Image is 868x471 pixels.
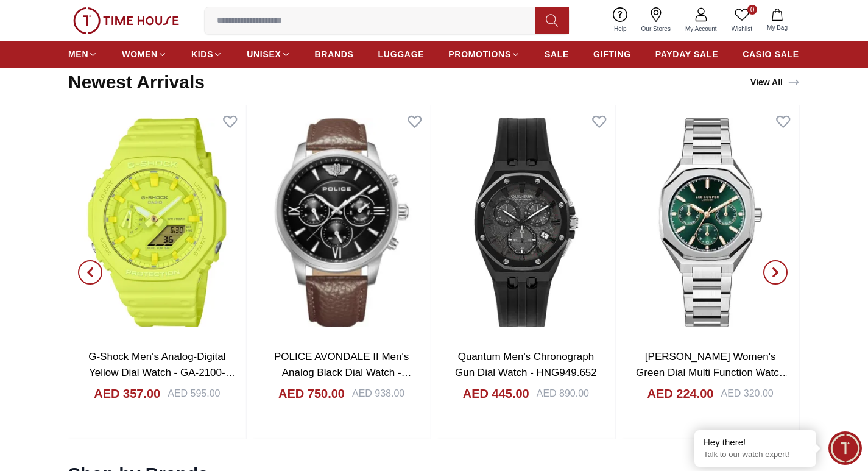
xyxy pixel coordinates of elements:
[68,43,97,65] a: MEN
[747,5,757,15] span: 0
[545,43,569,65] a: SALE
[636,351,789,394] a: [PERSON_NAME] Women's Green Dial Multi Function Watch - LC08046.370
[727,24,757,34] span: Wishlist
[88,351,235,394] a: G-Shock Men's Analog-Digital Yellow Dial Watch - GA-2100-9A9DR
[247,48,281,60] span: UNISEX
[168,386,220,401] div: AED 595.00
[448,48,511,60] span: PROMOTIONS
[73,7,179,34] img: ...
[191,48,213,60] span: KIDS
[94,385,160,402] h4: AED 357.00
[760,6,795,35] button: My Bag
[545,48,569,60] span: SALE
[637,24,676,34] span: Our Stores
[828,431,862,465] div: Chat Widget
[68,48,88,60] span: MEN
[378,48,425,60] span: LUGGAGE
[743,43,799,65] a: CASIO SALE
[448,43,520,65] a: PROMOTIONS
[593,43,631,65] a: GIFTING
[463,385,529,402] h4: AED 445.00
[634,5,678,36] a: Our Stores
[609,24,632,34] span: Help
[721,386,773,401] div: AED 320.00
[621,105,799,340] img: Lee Cooper Women's Green Dial Multi Function Watch - LC08046.370
[122,48,158,60] span: WOMEN
[274,351,412,394] a: POLICE AVONDALE II Men's Analog Black Dial Watch - PEWGF0040402
[315,48,354,60] span: BRANDS
[743,48,799,60] span: CASIO SALE
[455,351,597,378] a: Quantum Men's Chronograph Gun Dial Watch - HNG949.652
[704,436,807,448] div: Hey there!
[593,48,631,60] span: GIFTING
[607,5,634,36] a: Help
[655,48,718,60] span: PAYDAY SALE
[352,386,404,401] div: AED 938.00
[191,43,222,65] a: KIDS
[122,43,167,65] a: WOMEN
[437,105,615,340] img: Quantum Men's Chronograph Gun Dial Watch - HNG949.652
[537,386,589,401] div: AED 890.00
[762,23,792,32] span: My Bag
[680,24,722,34] span: My Account
[378,43,425,65] a: LUGGAGE
[647,385,714,402] h4: AED 224.00
[704,450,807,460] p: Talk to our watch expert!
[247,43,290,65] a: UNISEX
[68,105,246,340] img: G-Shock Men's Analog-Digital Yellow Dial Watch - GA-2100-9A9DR
[253,105,431,340] img: POLICE AVONDALE II Men's Analog Black Dial Watch - PEWGF0040402
[278,385,345,402] h4: AED 750.00
[315,43,354,65] a: BRANDS
[748,74,802,91] a: View All
[724,5,760,36] a: 0Wishlist
[68,71,205,93] h2: Newest Arrivals
[655,43,718,65] a: PAYDAY SALE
